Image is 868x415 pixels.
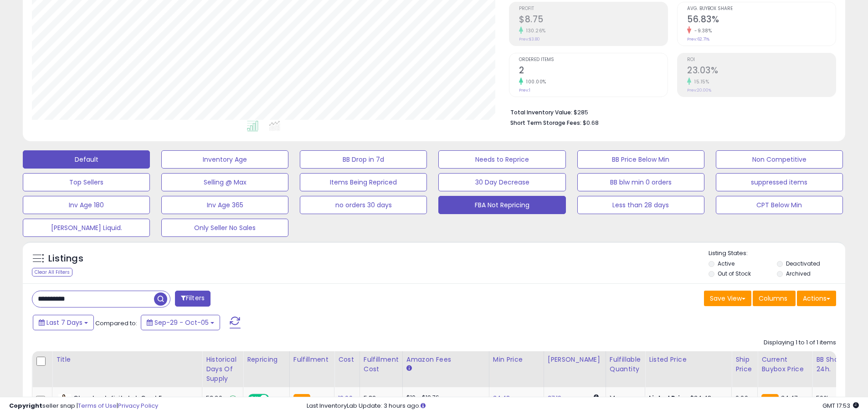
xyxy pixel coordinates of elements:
[307,402,859,410] div: Last InventoryLab Update: 3 hours ago.
[786,260,820,267] label: Deactivated
[735,355,754,374] div: Ship Price
[519,57,668,62] span: Ordered Items
[709,249,845,258] p: Listing States:
[704,291,751,306] button: Save View
[300,173,427,191] button: Items Being Repriced
[610,355,641,374] div: Fulfillable Quantity
[816,355,849,374] div: BB Share 24h.
[577,196,704,214] button: Less than 28 days
[438,150,565,169] button: Needs to Reprice
[691,78,709,85] small: 15.15%
[23,173,150,191] button: Top Sellers
[56,355,198,364] div: Title
[523,78,546,85] small: 100.00%
[493,355,540,364] div: Min Price
[141,315,220,330] button: Sep-29 - Oct-05
[583,118,599,127] span: $0.68
[78,401,117,410] a: Terms of Use
[23,150,150,169] button: Default
[691,27,712,34] small: -9.38%
[48,252,83,265] h5: Listings
[649,355,728,364] div: Listed Price
[438,196,565,214] button: FBA Not Repricing
[300,196,427,214] button: no orders 30 days
[786,270,811,277] label: Archived
[822,401,859,410] span: 2025-10-13 17:53 GMT
[175,291,211,307] button: Filters
[9,402,158,410] div: seller snap | |
[510,106,829,117] li: $285
[519,36,540,42] small: Prev: $3.80
[687,36,709,42] small: Prev: 62.71%
[300,150,427,169] button: BB Drop in 7d
[161,196,288,214] button: Inv Age 365
[718,260,734,267] label: Active
[95,319,137,328] span: Compared to:
[519,87,530,93] small: Prev: 1
[154,318,209,327] span: Sep-29 - Oct-05
[406,364,412,373] small: Amazon Fees.
[577,150,704,169] button: BB Price Below Min
[46,318,82,327] span: Last 7 Days
[438,173,565,191] button: 30 Day Decrease
[32,268,72,277] div: Clear All Filters
[364,355,399,374] div: Fulfillment Cost
[577,173,704,191] button: BB blw min 0 orders
[510,119,581,127] b: Short Term Storage Fees:
[33,315,94,330] button: Last 7 Days
[716,173,843,191] button: suppressed items
[161,150,288,169] button: Inventory Age
[687,14,836,26] h2: 56.83%
[687,6,836,11] span: Avg. Buybox Share
[247,355,286,364] div: Repricing
[23,219,150,237] button: [PERSON_NAME] Liquid.
[548,355,602,364] div: [PERSON_NAME]
[687,87,711,93] small: Prev: 20.00%
[761,355,808,374] div: Current Buybox Price
[338,355,356,364] div: Cost
[759,294,787,303] span: Columns
[687,65,836,77] h2: 23.03%
[23,196,150,214] button: Inv Age 180
[519,14,668,26] h2: $8.75
[753,291,796,306] button: Columns
[9,401,42,410] strong: Copyright
[764,338,836,347] div: Displaying 1 to 1 of 1 items
[718,270,751,277] label: Out of Stock
[293,355,330,364] div: Fulfillment
[797,291,836,306] button: Actions
[716,196,843,214] button: CPT Below Min
[687,57,836,62] span: ROI
[161,173,288,191] button: Selling @ Max
[510,108,572,116] b: Total Inventory Value:
[523,27,546,34] small: 130.26%
[519,6,668,11] span: Profit
[118,401,158,410] a: Privacy Policy
[206,355,239,384] div: Historical Days Of Supply
[716,150,843,169] button: Non Competitive
[406,355,485,364] div: Amazon Fees
[519,65,668,77] h2: 2
[161,219,288,237] button: Only Seller No Sales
